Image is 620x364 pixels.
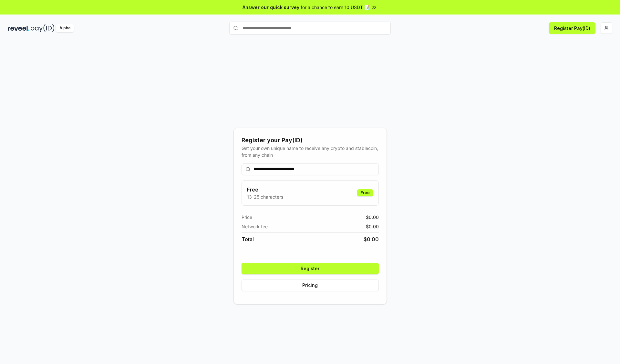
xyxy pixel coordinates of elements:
[247,193,283,200] p: 13-25 characters
[242,214,252,221] span: Price
[247,186,283,193] h3: Free
[242,223,268,230] span: Network fee
[242,263,379,274] button: Register
[301,4,370,11] span: for a chance to earn 10 USDT 📝
[242,145,379,158] div: Get your own unique name to receive any crypto and stablecoin, from any chain
[366,223,379,230] span: $ 0.00
[31,24,55,32] img: pay_id
[8,24,29,32] img: reveel_dark
[549,22,595,34] button: Register Pay(ID)
[366,214,379,221] span: $ 0.00
[243,4,299,11] span: Answer our quick survey
[242,235,254,243] span: Total
[242,280,379,291] button: Pricing
[56,24,74,32] div: Alpha
[357,189,373,196] div: Free
[242,136,379,145] div: Register your Pay(ID)
[364,235,379,243] span: $ 0.00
